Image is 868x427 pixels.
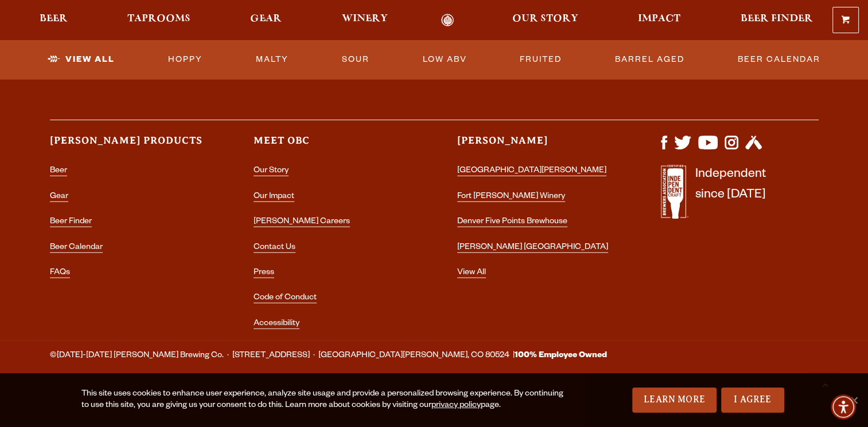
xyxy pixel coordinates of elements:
[50,192,68,202] a: Gear
[457,243,608,253] a: [PERSON_NAME] [GEOGRAPHIC_DATA]
[457,134,615,157] h3: [PERSON_NAME]
[81,389,568,412] div: This site uses cookies to enhance user experience, analyze site usage and provide a personalized ...
[243,14,289,27] a: Gear
[515,351,607,361] strong: 100% Employee Owned
[431,401,481,410] a: privacy policy
[457,268,486,278] a: View All
[50,243,103,253] a: Beer Calendar
[733,46,825,73] a: Beer Calendar
[725,144,738,153] a: Visit us on Instagram
[457,167,606,176] a: [GEOGRAPHIC_DATA][PERSON_NAME]
[254,243,295,253] a: Contact Us
[505,14,586,27] a: Our Story
[698,144,718,153] a: Visit us on YouTube
[254,192,294,202] a: Our Impact
[254,294,317,303] a: Code of Conduct
[337,46,374,73] a: Sour
[512,14,578,23] span: Our Story
[610,46,689,73] a: Barrel Aged
[32,14,75,27] a: Beer
[695,165,766,225] p: Independent since [DATE]
[745,144,762,153] a: Visit us on Untappd
[674,144,691,153] a: Visit us on X (formerly Twitter)
[50,268,70,278] a: FAQs
[254,268,274,278] a: Press
[164,46,207,73] a: Hoppy
[254,134,411,157] h3: Meet OBC
[426,14,469,27] a: Odell Home
[457,218,567,227] a: Denver Five Points Brewhouse
[50,134,208,157] h3: [PERSON_NAME] Products
[342,14,388,23] span: Winery
[50,349,607,363] span: ©[DATE]-[DATE] [PERSON_NAME] Brewing Co. · [STREET_ADDRESS] · [GEOGRAPHIC_DATA][PERSON_NAME], CO ...
[127,14,190,23] span: Taprooms
[251,46,293,73] a: Malty
[630,14,688,27] a: Impact
[50,167,67,176] a: Beer
[632,388,717,413] a: Learn More
[254,167,289,176] a: Our Story
[254,218,350,227] a: [PERSON_NAME] Careers
[254,319,299,329] a: Accessibility
[661,144,667,153] a: Visit us on Facebook
[250,14,282,23] span: Gear
[418,46,471,73] a: Low ABV
[43,46,119,73] a: View All
[831,394,856,420] div: Accessibility Menu
[457,192,565,202] a: Fort [PERSON_NAME] Winery
[721,388,784,413] a: I Agree
[638,14,680,23] span: Impact
[811,370,839,398] a: Scroll to top
[334,14,395,27] a: Winery
[515,46,566,73] a: Fruited
[740,14,812,23] span: Beer Finder
[120,14,198,27] a: Taprooms
[733,14,820,27] a: Beer Finder
[40,14,68,23] span: Beer
[50,218,92,227] a: Beer Finder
